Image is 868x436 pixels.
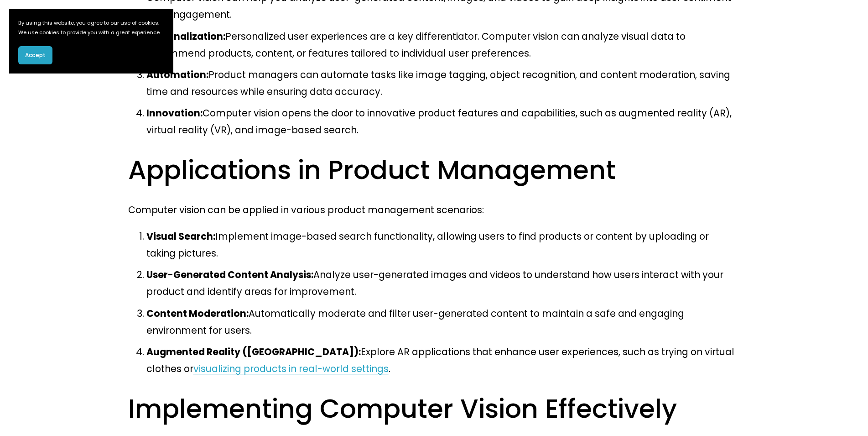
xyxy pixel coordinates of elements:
section: Cookie banner [9,9,173,74]
p: Product managers can automate tasks like image tagging, object recognition, and content moderatio... [146,66,740,100]
strong: Innovation: [146,106,203,120]
p: Explore AR applications that enhance user experiences, such as trying on virtual clothes or . [146,343,740,377]
strong: Visual Search: [146,230,215,243]
a: visualizing products in real-world settings [193,362,389,375]
strong: Augmented Reality ([GEOGRAPHIC_DATA]): [146,345,361,358]
p: Computer vision can be applied in various product management scenarios: [128,201,740,218]
p: Analyze user-generated images and videos to understand how users interact with your product and i... [146,266,740,300]
p: Personalized user experiences are a key differentiator. Computer vision can analyze visual data t... [146,28,740,62]
button: Accept [18,46,52,64]
strong: Content Moderation: [146,307,249,320]
h2: Implementing Computer Vision Effectively [128,392,740,425]
p: Computer vision opens the door to innovative product features and capabilities, such as augmented... [146,105,740,138]
strong: Automation: [146,68,208,81]
p: Automatically moderate and filter user-generated content to maintain a safe and engaging environm... [146,305,740,339]
strong: User-Generated Content Analysis: [146,268,313,281]
span: Accept [25,51,46,59]
p: Implement image-based search functionality, allowing users to find products or content by uploadi... [146,228,740,262]
strong: Personalization: [146,30,225,43]
h2: Applications in Product Management [128,153,740,187]
p: By using this website, you agree to our use of cookies. We use cookies to provide you with a grea... [18,18,164,37]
